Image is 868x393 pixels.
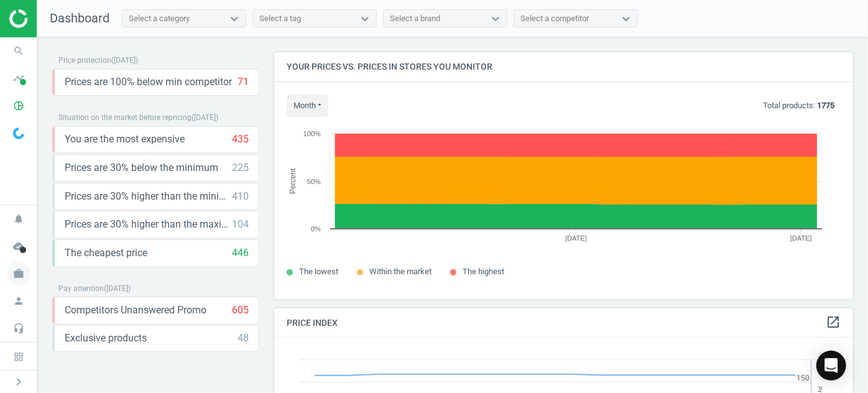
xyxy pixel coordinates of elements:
[307,178,321,185] text: 50%
[232,218,249,231] div: 104
[287,95,328,117] button: month
[50,11,109,25] span: Dashboard
[238,331,249,345] div: 48
[311,225,321,233] text: 0%
[65,190,232,203] span: Prices are 30% higher than the minimum
[65,246,147,260] span: The cheapest price
[58,113,192,122] span: Situation on the market before repricing
[289,168,297,194] tspan: Percent
[58,284,104,293] span: Pay attention
[7,39,30,63] i: search
[7,94,30,118] i: pie_chart_outlined
[65,303,206,317] span: Competitors Unanswered Promo
[303,130,321,137] text: 100%
[826,315,841,330] i: open_in_new
[232,161,249,175] div: 225
[816,351,846,381] div: Open Intercom Messenger
[817,101,834,110] b: 1775
[65,132,185,146] span: You are the most expensive
[13,127,24,139] img: wGWNvw8QSZomAAAAABJRU5ErkJggg==
[299,267,338,276] span: The lowest
[274,52,853,81] h4: Your prices vs. prices in stores you monitor
[790,234,812,242] tspan: [DATE]
[565,234,587,242] tspan: [DATE]
[259,13,301,24] div: Select a tag
[7,234,30,258] i: cloud_done
[232,303,249,317] div: 605
[238,75,249,89] div: 71
[192,113,218,122] span: ( [DATE] )
[232,246,249,260] div: 446
[9,9,98,28] img: ajHJNr6hYgQAAAAASUVORK5CYII=
[65,161,218,175] span: Prices are 30% below the minimum
[7,262,30,285] i: work
[390,13,440,24] div: Select a brand
[65,331,147,345] span: Exclusive products
[796,374,810,382] text: 150
[111,56,138,65] span: ( [DATE] )
[7,207,30,231] i: notifications
[65,75,232,89] span: Prices are 100% below min competitor
[11,374,26,389] i: chevron_right
[58,56,111,65] span: Price protection
[7,317,30,340] i: headset_mic
[65,218,232,231] span: Prices are 30% higher than the maximal
[3,374,34,390] button: chevron_right
[232,190,249,203] div: 410
[826,315,841,331] a: open_in_new
[7,289,30,313] i: person
[763,100,834,111] p: Total products:
[274,308,853,338] h4: Price Index
[129,13,190,24] div: Select a category
[463,267,504,276] span: The highest
[104,284,131,293] span: ( [DATE] )
[232,132,249,146] div: 435
[7,67,30,90] i: timeline
[369,267,432,276] span: Within the market
[520,13,589,24] div: Select a competitor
